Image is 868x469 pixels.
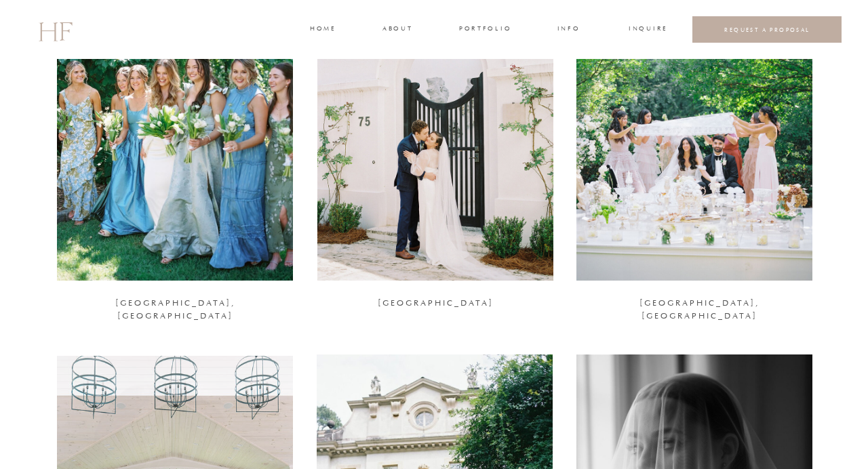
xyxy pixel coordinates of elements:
[459,24,510,36] a: portfolio
[334,297,537,306] a: [GEOGRAPHIC_DATA]
[597,297,801,312] a: [GEOGRAPHIC_DATA], [GEOGRAPHIC_DATA]
[382,24,411,36] a: about
[310,24,335,36] a: home
[38,10,72,49] a: HF
[556,24,581,36] a: INFO
[629,24,665,36] a: INQUIRE
[73,297,277,312] a: [GEOGRAPHIC_DATA], [GEOGRAPHIC_DATA]
[703,26,831,33] a: REQUEST A PROPOSAL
